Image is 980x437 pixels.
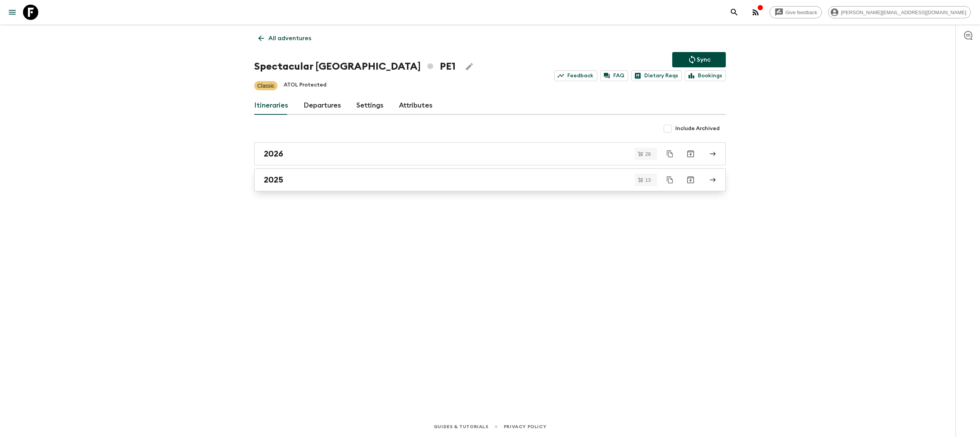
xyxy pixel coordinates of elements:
span: Give feedback [781,10,822,15]
button: Duplicate [663,147,677,161]
h2: 2025 [264,175,283,185]
a: Privacy Policy [504,422,546,431]
a: Departures [304,96,341,115]
button: Duplicate [663,173,677,187]
span: 28 [641,152,655,157]
span: 13 [641,178,655,183]
a: All adventures [254,31,315,46]
a: Itineraries [254,96,288,115]
span: Include Archived [675,125,720,132]
a: Give feedback [769,6,822,18]
a: 2026 [254,142,726,165]
button: search adventures [727,5,742,20]
p: Sync [697,55,710,64]
button: Edit Adventure Title [462,59,477,74]
a: Guides & Tutorials [434,422,488,431]
h2: 2026 [264,149,283,159]
div: [PERSON_NAME][EMAIL_ADDRESS][DOMAIN_NAME] [828,6,971,18]
span: [PERSON_NAME][EMAIL_ADDRESS][DOMAIN_NAME] [837,10,970,15]
p: All adventures [268,34,311,43]
a: Attributes [399,96,433,115]
h1: Spectacular [GEOGRAPHIC_DATA] PE1 [254,59,456,74]
a: Dietary Reqs [631,70,682,81]
button: Archive [683,146,698,161]
p: ATOL Protected [284,81,327,90]
a: FAQ [600,70,628,81]
button: Sync adventure departures to the booking engine [672,52,726,67]
a: Settings [356,96,384,115]
a: Bookings [685,70,726,81]
button: Archive [683,172,698,188]
a: Feedback [554,70,597,81]
p: Classic [257,82,274,90]
a: 2025 [254,168,726,191]
button: menu [5,5,20,20]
